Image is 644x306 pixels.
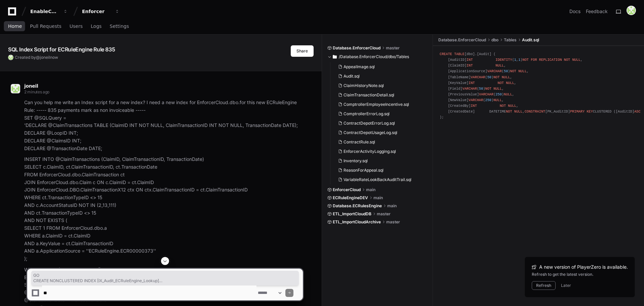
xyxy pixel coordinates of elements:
[561,283,571,288] button: Later
[110,24,129,28] span: Settings
[531,58,537,62] span: FOR
[344,177,411,182] span: VariableRateLookBackAuditTrail.sql
[335,90,424,100] button: ClaimTransactionDetail.sql
[30,24,61,28] span: Pull Requests
[487,75,491,79] span: 50
[70,24,83,28] span: Users
[333,53,337,61] svg: Directory
[15,55,58,60] span: Created by
[333,211,371,217] span: ETL_ImportCloudDB
[24,156,303,263] p: INSERT INTO @ClaimTransactions (ClaimID, ClaimTransactionID, TransactionDate) SELECT c.ClaimID, c...
[627,6,636,15] img: 181785292
[469,81,475,85] span: INT
[493,98,502,102] span: NULL
[495,58,512,62] span: IDENTITY
[327,51,428,62] button: /Database.EnforcerCloud/dbo/Tables
[91,24,102,28] span: Logs
[504,37,517,43] span: Tables
[487,69,502,73] span: VARCHAR
[479,87,483,91] span: 50
[333,219,381,225] span: ETL_ImportCloudArchive
[493,75,499,79] span: NOT
[8,46,115,53] app-text-character-animate: SQL Index Script for ECRuleEngine Rule 835
[586,8,608,15] button: Feedback
[36,55,40,60] span: @
[569,8,580,15] a: Docs
[440,51,637,121] div: [dbo].[Audit] ( [AuditID] ( , ) , [ClaimID] , [ApplicationSource] ( ) , [TableName] ( ) , [KeyVal...
[70,19,83,34] a: Users
[11,84,20,93] img: 181785292
[518,69,527,73] span: NULL
[506,110,512,114] span: NOT
[110,19,129,34] a: Settings
[335,72,424,81] button: Audit.sql
[339,54,409,59] span: /Database.EnforcerCloud/dbo/Tables
[335,128,424,137] button: ContractDepotUsageLog.sql
[344,168,384,173] span: ReasonForAppeal.sql
[335,166,424,175] button: ReasonForAppeal.sql
[377,211,391,217] span: master
[366,187,375,192] span: main
[518,58,520,62] span: 1
[24,89,49,94] span: 2 minutes ago
[344,102,409,107] span: ComptrollerEmployeeIncentive.sql
[525,110,546,114] span: CONSTRAINT
[387,203,397,209] span: main
[386,45,400,51] span: master
[532,272,628,277] div: Refresh to get the latest version.
[506,81,514,85] span: NULL
[8,55,13,60] img: 181785292
[502,75,510,79] span: NULL
[40,55,50,60] span: joneil
[82,8,111,15] div: Enforcer
[514,110,523,114] span: NULL
[493,87,502,91] span: NULL
[523,58,529,62] span: NOT
[634,110,640,114] span: ASC
[504,92,512,96] span: NULL
[491,37,498,43] span: dbo
[438,37,486,43] span: Database.EnforcerCloud
[8,24,22,28] span: Home
[495,92,501,96] span: 250
[335,137,424,147] button: ContractRule.sql
[333,187,361,192] span: EnforcerCloud
[335,147,424,156] button: EnforcerActivityLogging.sql
[335,109,424,119] button: ComptrollerErrorLog.sql
[79,5,122,17] button: Enforcer
[30,8,59,15] div: EnableComp
[479,92,493,96] span: VARCHAR
[522,37,539,43] span: Audit.sql
[508,104,516,108] span: NULL
[335,175,424,184] button: VariableRateLookBackAuditTrail.sql
[572,58,580,62] span: NULL
[344,121,395,126] span: ContractDepotErrorLog.sql
[386,219,400,225] span: master
[462,87,477,91] span: VARCHAR
[514,58,516,62] span: 1
[344,139,375,145] span: ContractRule.sql
[344,111,390,117] span: ComptrollerErrorLog.sql
[24,83,38,89] span: joneil
[24,99,303,152] p: Can you help me write an Index script for a new index? I need a new index for EnforcerCloud.dbo. ...
[467,63,473,68] span: INT
[485,87,491,91] span: NOT
[344,74,360,79] span: Audit.sql
[344,83,384,88] span: ClaimHistoryNote.sql
[335,119,424,128] button: ContractDepotErrorLog.sql
[335,100,424,109] button: ComptrollerEmployeeIncentive.sql
[30,19,61,34] a: Pull Requests
[335,62,424,72] button: AppealImage.sql
[291,45,314,57] button: Share
[564,58,570,62] span: NOT
[495,63,504,68] span: NULL
[8,19,22,34] a: Home
[373,195,383,201] span: main
[471,75,485,79] span: VARCHAR
[335,156,424,166] button: Inventory.sql
[28,5,71,17] button: EnableComp
[532,281,556,290] button: Refresh
[500,104,506,108] span: NOT
[333,45,380,51] span: Database.EnforcerCloud
[498,81,504,85] span: NOT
